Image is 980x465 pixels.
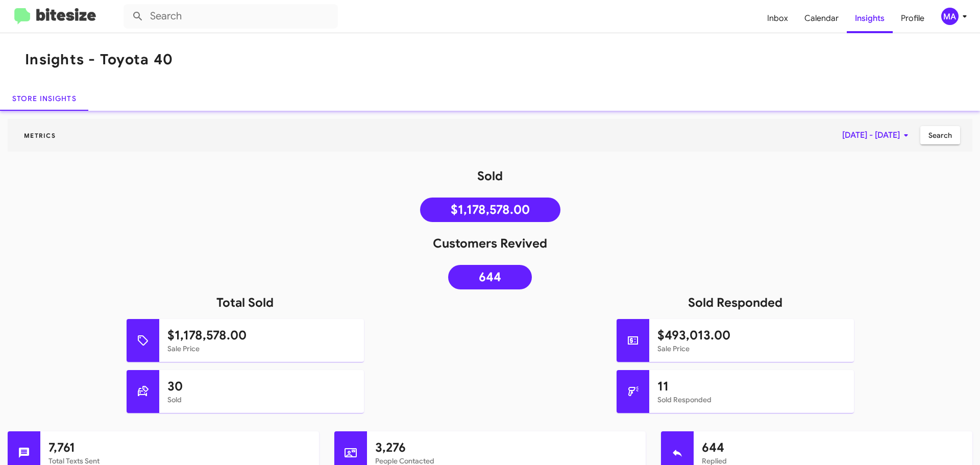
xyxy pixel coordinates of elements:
span: Search [928,126,952,144]
h1: 3,276 [375,439,638,456]
mat-card-subtitle: Sale Price [657,344,846,354]
span: $1,178,578.00 [451,205,530,215]
h1: 11 [657,378,846,395]
div: MA [941,8,959,25]
span: 644 [479,272,501,282]
a: Profile [893,4,933,33]
span: [DATE] - [DATE] [842,126,912,144]
mat-card-subtitle: Sold Responded [657,395,846,405]
h1: 30 [167,378,356,395]
button: Search [920,126,960,144]
h1: 644 [702,439,964,456]
button: [DATE] - [DATE] [834,126,920,144]
mat-card-subtitle: Sold [167,395,356,405]
input: Search [124,4,338,29]
a: Insights [847,4,893,33]
mat-card-subtitle: Sale Price [167,344,356,354]
h1: $493,013.00 [657,327,846,344]
a: Calendar [796,4,847,33]
span: Metrics [16,132,64,139]
h1: Insights - Toyota 40 [25,52,173,68]
h1: 7,761 [48,439,311,456]
h1: $1,178,578.00 [167,327,356,344]
h1: Sold Responded [490,295,980,311]
a: Inbox [759,4,796,33]
button: MA [933,8,969,25]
